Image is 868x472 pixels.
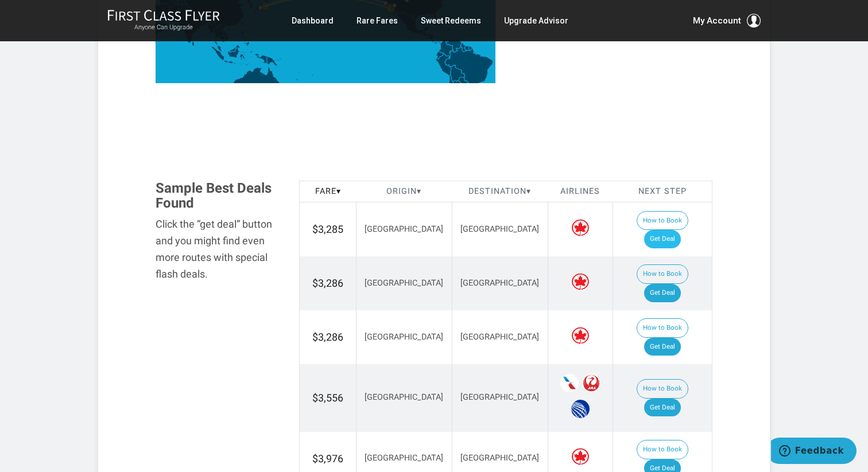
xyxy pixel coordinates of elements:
th: Next Step [613,181,712,202]
small: Anyone Can Upgrade [107,24,220,32]
span: [GEOGRAPHIC_DATA] [365,278,443,288]
path: Suriname [464,46,470,51]
span: [GEOGRAPHIC_DATA] [365,453,443,463]
button: How to Book [637,318,688,338]
a: Get Deal [644,399,681,417]
a: Sweet Redeems [421,10,481,31]
span: United [571,400,590,418]
span: [GEOGRAPHIC_DATA] [460,392,539,402]
span: Air Canada [571,219,590,237]
span: $3,556 [312,392,343,404]
th: Airlines [548,181,613,202]
path: Brazil [445,46,493,96]
span: ▾ [336,186,341,196]
path: Indonesia [211,46,268,66]
img: First Class Flyer [107,9,220,21]
a: First Class FlyerAnyone Can Upgrade [107,9,220,32]
h3: Sample Best Deals Found [156,181,282,211]
path: Vanuatu [299,71,300,73]
path: Papua New Guinea [267,56,285,66]
path: French Guiana [468,46,472,50]
path: Paraguay [459,77,469,88]
button: How to Book [637,264,688,284]
th: Origin [356,181,452,202]
span: Air Canada [571,272,590,291]
path: New Caledonia [295,78,299,81]
span: Air Canada [571,447,590,466]
path: Panama [434,41,441,44]
a: Upgrade Advisor [504,10,568,31]
th: Fare [300,181,356,202]
a: Rare Fares [356,10,398,31]
span: Air Canada [571,326,590,345]
th: Destination [452,181,548,202]
a: Dashboard [292,10,334,31]
a: Get Deal [644,230,681,248]
a: Get Deal [644,338,681,356]
path: Guyana [460,43,466,52]
iframe: Opens a widget where you can find more information [771,438,857,466]
button: How to Book [637,211,688,231]
span: [GEOGRAPHIC_DATA] [460,453,539,463]
path: Brunei [234,46,236,48]
path: Peru [436,53,451,75]
span: Japan Airlines [582,374,600,392]
span: American Airlines [560,374,579,392]
path: Timor-Leste [247,63,250,64]
span: ▾ [417,186,421,196]
span: [GEOGRAPHIC_DATA] [460,332,539,342]
div: Click the “get deal” button and you might find even more routes with special flash deals. [156,216,282,282]
path: Colombia [439,38,454,58]
button: How to Book [637,440,688,459]
path: Sri Lanka [192,41,194,45]
span: [GEOGRAPHIC_DATA] [460,278,539,288]
span: ▾ [526,186,531,196]
path: Bolivia [450,65,465,81]
span: My Account [693,14,741,28]
button: How to Book [637,379,688,399]
span: $3,286 [312,277,343,289]
span: [GEOGRAPHIC_DATA] [365,224,443,234]
span: $3,976 [312,453,343,465]
span: $3,285 [312,223,343,235]
span: $3,286 [312,331,343,343]
a: Get Deal [644,284,681,302]
span: [GEOGRAPHIC_DATA] [365,332,443,342]
path: Fiji [312,73,315,76]
span: [GEOGRAPHIC_DATA] [460,224,539,234]
path: Solomon Islands [286,61,293,66]
span: [GEOGRAPHIC_DATA] [365,392,443,402]
button: My Account [693,14,761,28]
path: Venezuela [445,38,462,52]
path: Ecuador [436,51,443,58]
